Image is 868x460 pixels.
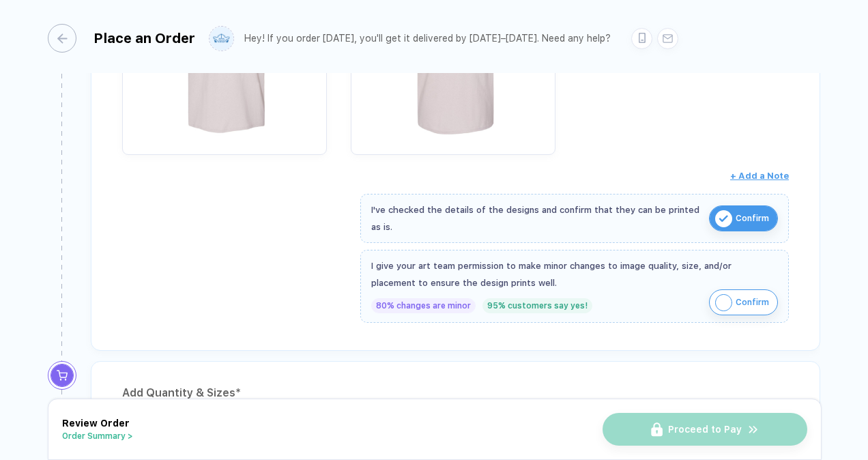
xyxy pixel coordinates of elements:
[122,382,789,404] div: Add Quantity & Sizes
[709,205,778,231] button: iconConfirm
[371,257,778,291] div: I give your art team permission to make minor changes to image quality, size, and/or placement to...
[62,431,133,441] button: Order Summary >
[736,291,769,313] span: Confirm
[736,207,769,229] span: Confirm
[244,33,611,44] div: Hey! If you order [DATE], you'll get it delivered by [DATE]–[DATE]. Need any help?
[482,298,592,313] div: 95% customers say yes!
[371,298,476,313] div: 80% changes are minor
[715,294,732,311] img: icon
[715,210,732,227] img: icon
[371,201,702,235] div: I've checked the details of the designs and confirm that they can be printed as is.
[62,418,130,429] span: Review Order
[730,171,789,181] span: + Add a Note
[730,165,789,187] button: + Add a Note
[709,289,778,315] button: iconConfirm
[93,30,195,46] div: Place an Order
[209,27,233,51] img: user profile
